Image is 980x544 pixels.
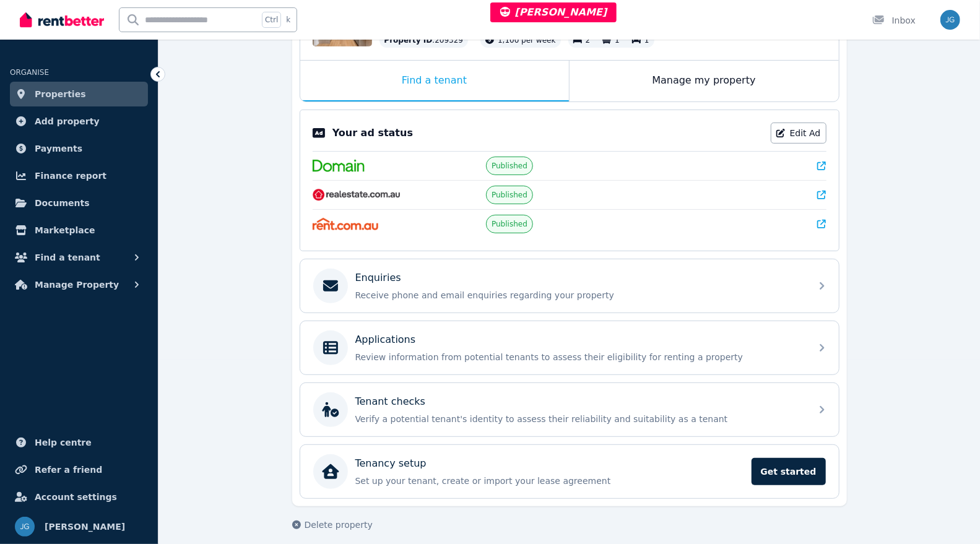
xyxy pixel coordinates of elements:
[498,36,555,45] span: 1,100 per week
[355,394,426,409] p: Tenant checks
[379,33,469,48] div: : 209329
[10,191,148,215] a: Documents
[300,61,569,101] div: Find a tenant
[35,141,82,156] span: Payments
[313,189,401,201] img: RealEstate.com.au
[20,11,104,29] img: RentBetter
[35,168,106,183] span: Finance report
[10,485,148,509] a: Account settings
[586,36,591,45] span: 2
[492,161,527,171] span: Published
[615,36,620,45] span: 1
[10,218,148,243] a: Marketplace
[300,383,839,436] a: Tenant checksVerify a potential tenant's identity to assess their reliability and suitability as ...
[940,10,960,30] img: Jeremy Goldschmidt
[500,6,607,18] span: [PERSON_NAME]
[10,245,148,270] button: Find a tenant
[35,114,100,129] span: Add property
[771,123,826,144] a: Edit Ad
[355,332,416,347] p: Applications
[35,196,90,210] span: Documents
[286,15,290,25] span: k
[300,321,839,374] a: ApplicationsReview information from potential tenants to assess their eligibility for renting a p...
[384,35,433,45] span: Property ID
[10,136,148,161] a: Payments
[35,435,92,450] span: Help centre
[35,87,86,101] span: Properties
[10,457,148,482] a: Refer a friend
[355,413,804,425] p: Verify a potential tenant's identity to assess their reliability and suitability as a tenant
[355,289,804,301] p: Receive phone and email enquiries regarding your property
[35,462,102,477] span: Refer a friend
[752,458,826,485] span: Get started
[570,61,839,101] div: Manage my property
[35,277,119,292] span: Manage Property
[355,351,804,363] p: Review information from potential tenants to assess their eligibility for renting a property
[305,519,373,531] span: Delete property
[10,163,148,188] a: Finance report
[313,218,379,230] img: Rent.com.au
[872,14,916,27] div: Inbox
[262,12,281,28] span: Ctrl
[10,82,148,106] a: Properties
[35,250,100,265] span: Find a tenant
[10,430,148,455] a: Help centre
[332,126,413,140] p: Your ad status
[313,160,365,172] img: Domain.com.au
[10,109,148,134] a: Add property
[35,490,117,504] span: Account settings
[644,36,649,45] span: 1
[355,456,427,471] p: Tenancy setup
[15,517,35,537] img: Jeremy Goldschmidt
[355,270,401,285] p: Enquiries
[10,272,148,297] button: Manage Property
[492,219,527,229] span: Published
[492,190,527,200] span: Published
[10,68,49,77] span: ORGANISE
[292,519,373,531] button: Delete property
[300,259,839,313] a: EnquiriesReceive phone and email enquiries regarding your property
[355,475,744,487] p: Set up your tenant, create or import your lease agreement
[45,519,125,534] span: [PERSON_NAME]
[35,223,95,238] span: Marketplace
